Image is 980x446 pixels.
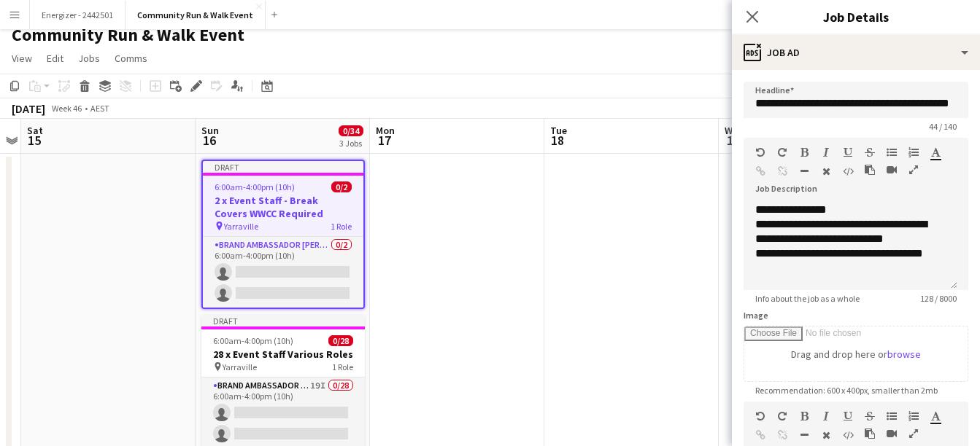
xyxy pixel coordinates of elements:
a: Jobs [72,49,106,68]
span: 0/34 [339,125,363,136]
app-card-role: Brand Ambassador [PERSON_NAME]0/26:00am-4:00pm (10h) [203,237,363,308]
button: Unordered List [887,410,897,422]
span: 16 [199,132,219,149]
button: Text Color [930,146,941,158]
button: Fullscreen [908,428,919,439]
span: 6:00am-4:00pm (10h) [215,181,295,192]
span: Yarraville [223,361,257,372]
span: Tue [550,124,567,137]
button: Unordered List [887,146,897,158]
button: Strikethrough [865,146,875,158]
span: 17 [374,132,395,149]
h1: Community Run & Walk Event [12,24,244,46]
span: Sun [201,124,219,137]
button: Fullscreen [908,164,919,176]
span: 0/28 [328,335,353,346]
span: 15 [25,132,43,149]
button: Strikethrough [865,410,875,422]
button: Paste as plain text [865,428,875,439]
button: Clear Formatting [821,165,831,177]
span: View [12,52,32,65]
div: [DATE] [12,101,45,116]
button: Bold [799,410,809,422]
span: 1 Role [332,361,353,372]
span: Wed [725,124,744,137]
span: Comms [115,52,147,65]
button: Bold [799,146,809,158]
button: Horizontal Line [799,165,809,177]
span: Week 46 [48,103,85,114]
button: Undo [755,146,765,158]
span: Yarraville [224,221,258,232]
button: Ordered List [908,410,919,422]
button: HTML Code [843,429,853,441]
button: Ordered List [908,146,919,158]
span: Info about the job as a whole [744,293,871,304]
a: Comms [109,49,153,68]
span: 18 [548,132,567,149]
span: Edit [47,52,63,65]
h3: Job Details [732,7,980,26]
h3: 2 x Event Staff - Break Covers WWCC Required [203,194,363,220]
button: Clear Formatting [821,429,831,441]
span: Mon [376,124,395,137]
span: 44 / 140 [917,121,968,132]
a: View [6,49,38,68]
button: Community Run & Walk Event [126,1,266,29]
div: Job Ad [732,35,980,70]
span: 19 [722,132,744,149]
h3: 28 x Event Staff Various Roles [201,348,365,361]
button: Insert video [887,164,897,176]
button: Redo [777,146,787,158]
button: Text Color [930,410,941,422]
div: Draft [201,315,365,326]
span: Sat [27,124,43,137]
button: Underline [843,410,853,422]
button: Redo [777,410,787,422]
button: Underline [843,146,853,158]
span: 128 / 8000 [908,293,968,304]
span: Jobs [78,52,100,65]
div: Draft [203,161,363,173]
a: Edit [41,49,69,68]
button: HTML Code [843,165,853,177]
div: 3 Jobs [339,138,363,149]
span: 1 Role [331,221,352,232]
button: Energizer - 2442501 [30,1,126,29]
div: AEST [90,103,109,114]
button: Undo [755,410,765,422]
button: Italic [821,146,831,158]
button: Italic [821,410,831,422]
app-job-card: Draft6:00am-4:00pm (10h)0/22 x Event Staff - Break Covers WWCC Required Yarraville1 RoleBrand Amb... [201,160,365,309]
button: Paste as plain text [865,164,875,176]
span: Recommendation: 600 x 400px, smaller than 2mb [744,385,949,396]
button: Horizontal Line [799,429,809,441]
span: 6:00am-4:00pm (10h) [213,335,293,346]
span: 0/2 [331,181,352,192]
button: Insert video [887,428,897,439]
